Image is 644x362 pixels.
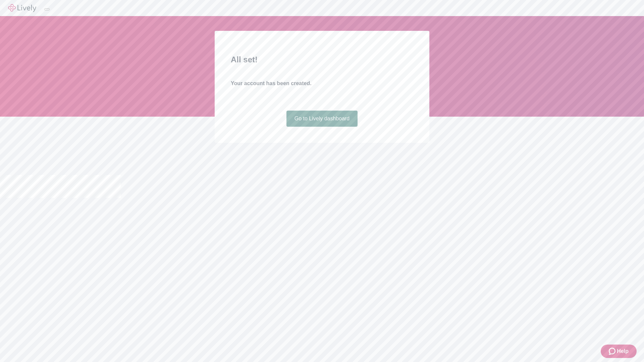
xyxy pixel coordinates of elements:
[231,79,413,87] h4: Your account has been created.
[8,4,36,12] img: Lively
[44,8,50,10] button: Log out
[601,345,637,358] button: Zendesk support iconHelp
[286,111,358,127] a: Go to Lively dashboard
[231,54,413,66] h2: All set!
[617,347,629,355] span: Help
[609,347,617,355] svg: Zendesk support icon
